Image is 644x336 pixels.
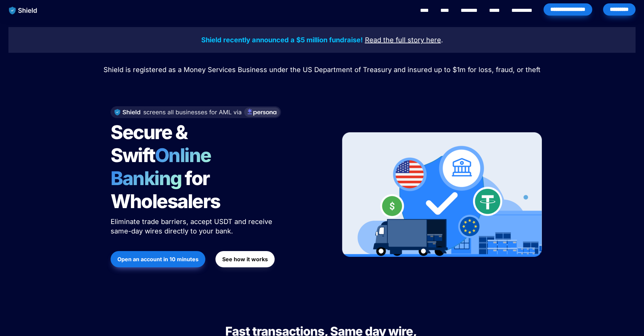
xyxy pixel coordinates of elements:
[111,248,205,271] a: Open an account in 10 minutes
[111,251,205,267] button: Open an account in 10 minutes
[441,36,443,44] span: .
[201,36,363,44] strong: Shield recently announced a $5 million fundraise!
[103,66,540,74] span: Shield is registered as a Money Services Business under the US Department of Treasury and insured...
[426,37,441,44] a: here
[215,248,275,271] a: See how it works
[215,251,275,267] button: See how it works
[426,36,441,44] u: here
[111,144,218,190] span: Online Banking
[222,256,268,263] strong: See how it works
[365,37,424,44] a: Read the full story
[111,218,274,235] span: Eliminate trade barriers, accept USDT and receive same-day wires directly to your bank.
[6,3,41,18] img: website logo
[111,121,190,167] span: Secure & Swift
[365,36,424,44] u: Read the full story
[111,167,220,213] span: for Wholesalers
[117,256,199,263] strong: Open an account in 10 minutes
